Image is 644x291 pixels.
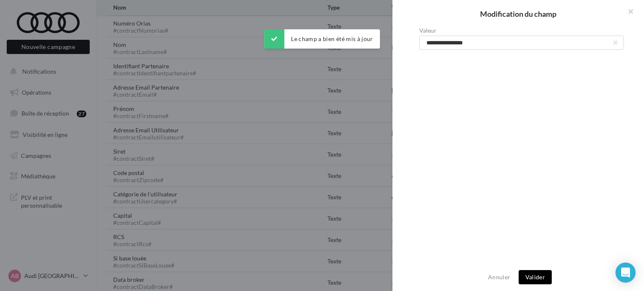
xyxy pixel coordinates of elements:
button: Valider [519,270,552,284]
button: Annuler [485,272,514,282]
div: Le champ a bien été mis à jour [264,29,380,49]
h2: Modification du champ [406,10,631,18]
label: Valeur [419,28,624,33]
div: Open Intercom Messenger [615,263,636,283]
